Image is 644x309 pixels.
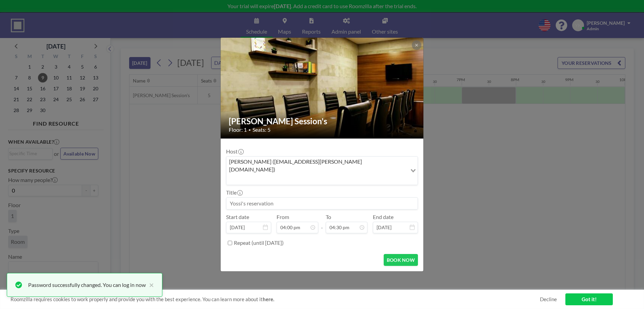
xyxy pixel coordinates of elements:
label: Repeat (until [DATE]) [234,239,284,246]
a: Decline [540,296,557,303]
span: - [321,216,323,231]
span: Seats: 5 [253,126,270,133]
label: From [277,214,289,220]
span: [PERSON_NAME] ([EMAIL_ADDRESS][PERSON_NAME][DOMAIN_NAME]) [228,158,406,173]
label: Host [226,148,243,155]
a: Got it! [565,293,613,305]
span: • [248,127,251,132]
div: Search for option [226,157,418,185]
button: close [146,281,154,289]
button: BOOK NOW [384,254,418,266]
label: End date [373,214,394,220]
label: To [326,214,331,220]
a: here. [263,296,274,302]
label: Start date [226,214,249,220]
img: 537.jpg [221,20,424,156]
h2: [PERSON_NAME] Session's [229,116,416,126]
input: Search for option [227,175,406,183]
label: Title [226,189,242,196]
div: Password successfully changed. You can log in now [28,281,146,289]
span: Floor: 1 [229,126,247,133]
input: Yossi's reservation [226,198,418,209]
span: Roomzilla requires cookies to work properly and provide you with the best experience. You can lea... [11,296,540,303]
